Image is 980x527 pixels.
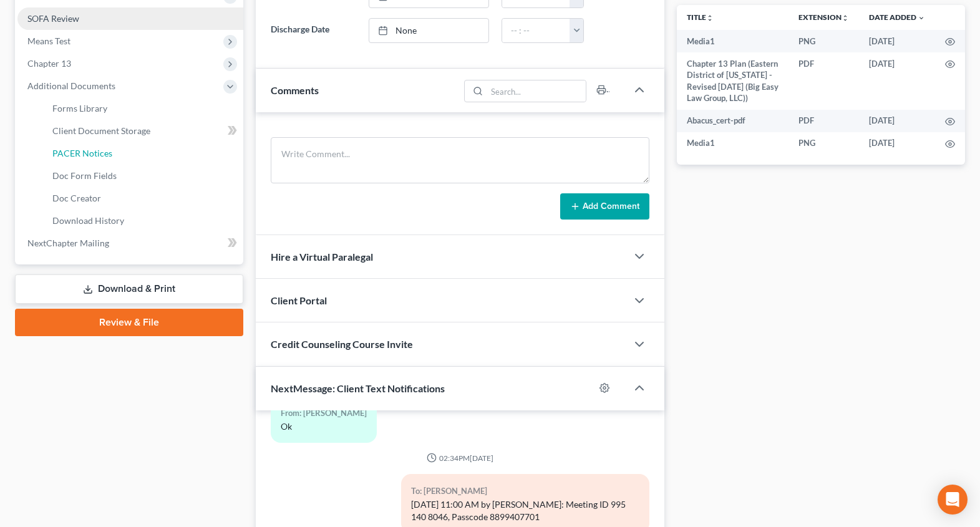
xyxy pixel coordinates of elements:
span: Means Test [27,36,70,46]
span: Hire a Virtual Paralegal [271,251,373,263]
td: [DATE] [859,132,935,155]
td: [DATE] [859,52,935,110]
div: From: [PERSON_NAME] [281,406,367,420]
td: PNG [788,132,859,155]
td: Media1 [677,132,788,155]
a: Date Added expand_more [869,12,925,22]
span: Client Document Storage [52,125,150,136]
td: [DATE] [859,110,935,132]
td: PDF [788,110,859,132]
div: To: [PERSON_NAME] [411,484,639,498]
span: Additional Documents [27,80,115,91]
i: expand_more [918,14,925,22]
a: PACER Notices [42,142,243,165]
a: Extensionunfold_more [798,12,849,22]
span: Doc Form Fields [52,170,117,181]
td: Chapter 13 Plan (Eastern District of [US_STATE] - Revised [DATE] (Big Easy Law Group, LLC)) [677,52,788,110]
span: Doc Creator [52,193,101,203]
span: Download History [52,215,124,226]
td: PDF [788,52,859,110]
a: Doc Form Fields [42,165,243,187]
a: Download History [42,210,243,232]
td: PNG [788,30,859,52]
td: Media1 [677,30,788,52]
a: NextChapter Mailing [17,232,243,254]
span: PACER Notices [52,148,112,158]
button: Add Comment [560,193,649,220]
td: Abacus_cert-pdf [677,110,788,132]
div: 02:34PM[DATE] [271,453,649,463]
a: None [369,19,488,42]
a: SOFA Review [17,7,243,30]
input: Search... [487,80,586,102]
span: Credit Counseling Course Invite [271,338,413,350]
i: unfold_more [706,14,714,22]
span: Chapter 13 [27,58,71,69]
i: unfold_more [842,14,849,22]
a: Download & Print [15,274,243,304]
span: SOFA Review [27,13,79,24]
div: Ok [281,420,367,433]
a: Forms Library [42,97,243,120]
input: -- : -- [502,19,570,42]
td: [DATE] [859,30,935,52]
a: Client Document Storage [42,120,243,142]
span: NextMessage: Client Text Notifications [271,382,445,394]
label: Discharge Date [264,18,362,43]
a: Review & File [15,309,243,336]
span: Comments [271,84,319,96]
span: Forms Library [52,103,107,114]
div: [DATE] 11:00 AM by [PERSON_NAME]: Meeting ID 995 140 8046, Passcode 8899407701 [411,498,639,523]
span: NextChapter Mailing [27,238,109,248]
a: Titleunfold_more [687,12,714,22]
div: Open Intercom Messenger [938,485,968,515]
span: Client Portal [271,294,327,306]
a: Doc Creator [42,187,243,210]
